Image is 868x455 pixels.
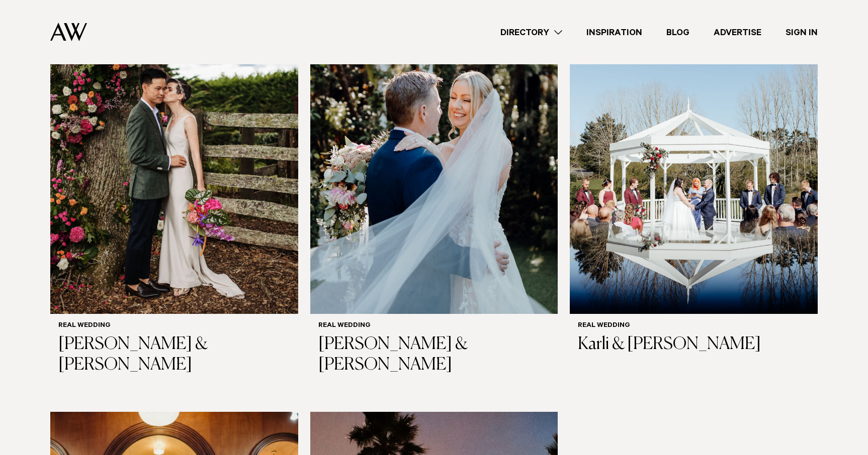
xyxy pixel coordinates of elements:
[488,26,574,39] a: Directory
[702,26,773,39] a: Advertise
[654,26,702,39] a: Blog
[318,322,550,330] h6: Real Wedding
[58,322,290,330] h6: Real Wedding
[574,26,654,39] a: Inspiration
[50,23,87,41] img: Auckland Weddings Logo
[58,334,290,376] h3: [PERSON_NAME] & [PERSON_NAME]
[578,322,810,330] h6: Real Wedding
[318,334,550,376] h3: [PERSON_NAME] & [PERSON_NAME]
[773,26,830,39] a: Sign In
[578,334,810,355] h3: Karli & [PERSON_NAME]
